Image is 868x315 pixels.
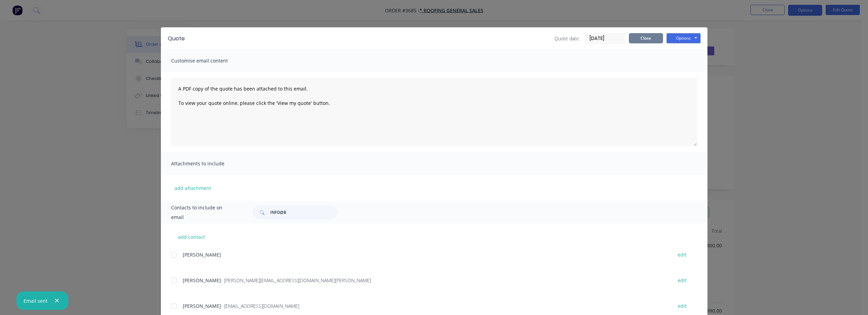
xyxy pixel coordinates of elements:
[171,78,697,146] textarea: A PDF copy of the quote has been attached to this email. To view your quote online, please click ...
[629,33,663,43] button: Close
[183,251,221,258] span: [PERSON_NAME]
[171,232,212,242] button: add contact
[221,303,299,309] span: - [EMAIL_ADDRESS][DOMAIN_NAME]
[221,277,371,284] span: - [PERSON_NAME][EMAIL_ADDRESS][DOMAIN_NAME][PERSON_NAME]
[183,277,221,284] span: [PERSON_NAME]
[183,303,221,309] span: [PERSON_NAME]
[674,276,691,285] button: edit
[171,183,215,193] button: add attachment
[674,301,691,311] button: edit
[674,250,691,259] button: edit
[171,159,246,168] span: Attachments to include
[554,35,579,42] span: Quote date
[270,206,338,219] input: Search...
[666,33,701,43] button: Options
[171,203,236,222] span: Contacts to include on email
[168,35,185,43] div: Quote
[24,297,47,304] div: Email sent
[171,56,246,66] span: Customise email content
